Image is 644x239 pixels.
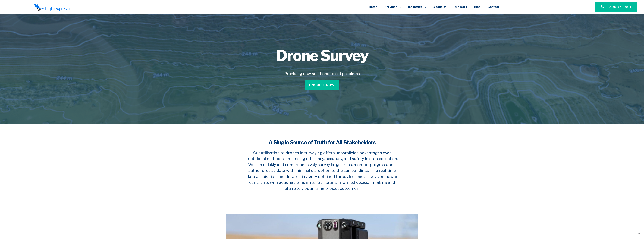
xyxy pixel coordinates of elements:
a: Home [369,2,377,12]
a: Industries [408,2,426,12]
a: Services [385,2,401,12]
a: Our Work [454,2,467,12]
h5: Providing new solutions to old problems [210,71,435,77]
h5: Our utilisation of drones in surveying offers unparalleled advantages over traditional methods, e... [245,150,399,197]
nav: Menu [107,2,499,12]
a: Contact [488,2,499,12]
span: Enquire Now [309,83,335,87]
a: 1300 751 561 [595,2,637,12]
h4: A Single Source of Truth for All Stakeholders [245,139,399,146]
h1: Drone Survey [210,48,435,63]
span: 1300 751 561 [607,5,632,9]
a: Blog [474,2,481,12]
a: Enquire Now [305,80,339,90]
a: About Us [433,2,446,12]
img: Final-Logo copy [34,3,73,11]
